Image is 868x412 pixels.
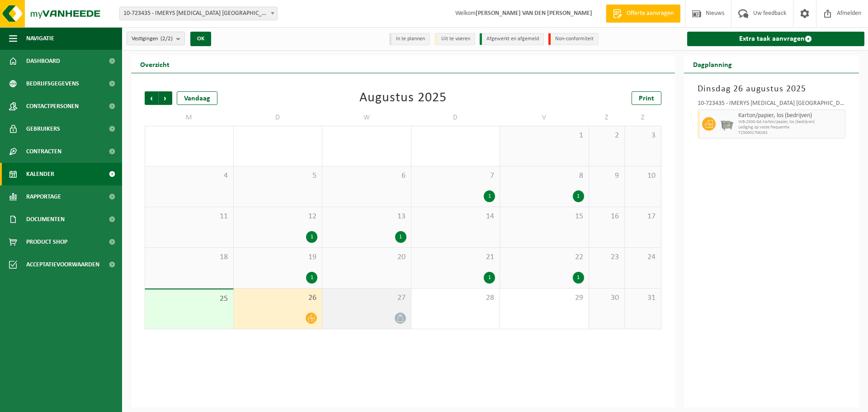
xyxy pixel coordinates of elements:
span: Lediging op vaste frequentie [738,125,843,130]
span: 30 [594,293,620,303]
span: 24 [629,252,656,262]
span: 19 [238,252,318,262]
button: Vestigingen(2/2) [127,32,185,45]
span: Contactpersonen [26,95,79,118]
div: 1 [484,190,495,202]
span: Bedrijfsgegevens [26,72,79,95]
div: 1 [573,190,584,202]
span: 7 [416,171,495,181]
div: 1 [306,272,317,284]
img: WB-2500-GAL-GY-01 [720,117,734,131]
span: 26 [238,293,318,303]
td: D [234,109,323,126]
span: Contracten [26,140,61,163]
span: WB-2500-GA karton/papier, los (bedrijven) [738,119,843,125]
td: Z [589,109,625,126]
span: 21 [416,252,495,262]
span: 4 [150,171,229,181]
td: M [145,109,234,126]
a: Extra taak aanvragen [687,32,865,46]
div: Vandaag [177,91,217,105]
span: Dashboard [26,50,60,72]
span: 13 [327,212,406,222]
span: Product Shop [26,231,67,253]
span: 10 [629,171,656,181]
span: Navigatie [26,27,54,50]
span: 6 [327,171,406,181]
span: Vestigingen [132,32,173,46]
td: Z [625,109,661,126]
span: 8 [505,171,584,181]
span: Vorige [145,91,158,105]
span: 15 [505,212,584,222]
span: 5 [238,171,318,181]
span: Acceptatievoorwaarden [26,253,99,276]
span: 11 [150,212,229,222]
span: 18 [150,252,229,262]
div: 1 [484,272,495,284]
a: Offerte aanvragen [606,5,680,23]
div: 10-723435 - IMERYS [MEDICAL_DATA] [GEOGRAPHIC_DATA] - [GEOGRAPHIC_DATA] [698,100,846,109]
button: OK [190,32,211,46]
strong: [PERSON_NAME] VAN DEN [PERSON_NAME] [476,10,592,17]
span: 22 [505,252,584,262]
span: 12 [238,212,318,222]
span: 16 [594,212,620,222]
h2: Overzicht [131,55,179,73]
span: 27 [327,293,406,303]
span: 28 [416,293,495,303]
td: D [411,109,500,126]
div: Augustus 2025 [359,91,447,105]
li: Non-conformiteit [548,33,599,45]
span: 23 [594,252,620,262]
span: 9 [594,171,620,181]
span: Volgende [159,91,172,105]
h3: Dinsdag 26 augustus 2025 [698,82,846,96]
span: 17 [629,212,656,222]
span: Offerte aanvragen [624,9,676,18]
h2: Dagplanning [684,55,741,73]
span: T250001706262 [738,130,843,136]
td: V [500,109,589,126]
li: In te plannen [389,33,430,45]
span: 10-723435 - IMERYS TALC BELGIUM - GENT [120,7,277,20]
span: 2 [594,131,620,141]
span: 20 [327,252,406,262]
span: Rapportage [26,185,61,208]
a: Print [632,91,661,105]
span: Print [639,95,654,102]
span: 29 [505,293,584,303]
span: Gebruikers [26,118,60,140]
div: 1 [573,272,584,284]
span: 10-723435 - IMERYS TALC BELGIUM - GENT [119,7,278,20]
count: (2/2) [160,36,173,42]
li: Afgewerkt en afgemeld [480,33,544,45]
span: Karton/papier, los (bedrijven) [738,112,843,119]
span: 3 [629,131,656,141]
span: 1 [505,131,584,141]
td: W [322,109,411,126]
span: Kalender [26,163,54,185]
div: 1 [395,231,406,243]
span: 14 [416,212,495,222]
span: 25 [150,294,229,304]
div: 1 [306,231,317,243]
span: 31 [629,293,656,303]
li: Uit te voeren [434,33,475,45]
span: Documenten [26,208,65,231]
